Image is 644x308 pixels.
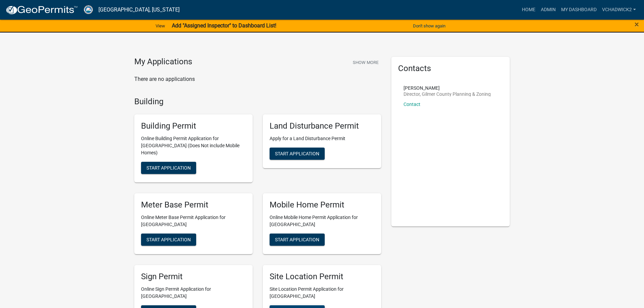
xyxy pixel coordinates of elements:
button: Start Application [141,162,196,174]
h5: Contacts [398,64,503,73]
strong: Add "Assigned Inspector" to Dashboard List! [172,22,276,29]
h5: Mobile Home Permit [270,200,374,210]
span: × [635,20,639,29]
h4: My Applications [134,57,192,67]
span: Start Application [275,237,319,242]
p: Online Sign Permit Application for [GEOGRAPHIC_DATA] [141,286,246,300]
span: Start Application [146,165,191,171]
p: Online Mobile Home Permit Application for [GEOGRAPHIC_DATA] [270,214,374,228]
button: Start Application [141,234,196,246]
a: My Dashboard [558,3,599,16]
a: Home [519,3,538,16]
span: Start Application [146,237,191,242]
h5: Sign Permit [141,272,246,282]
a: [GEOGRAPHIC_DATA], [US_STATE] [98,4,180,16]
p: Apply for a Land Disturbance Permit [270,135,374,142]
p: Online Building Permit Application for [GEOGRAPHIC_DATA] (Does Not include Mobile Homes) [141,135,246,156]
img: Gilmer County, Georgia [83,5,93,14]
h5: Land Disturbance Permit [270,121,374,131]
h4: Building [134,97,381,107]
button: Start Application [270,234,325,246]
button: Show More [350,57,381,68]
h5: Meter Base Permit [141,200,246,210]
a: Contact [404,102,420,107]
a: VChadwick2 [599,3,639,16]
p: [PERSON_NAME] [404,86,491,90]
a: Admin [538,3,558,16]
button: Start Application [270,148,325,160]
p: Director, Gilmer County Planning & Zoning [404,92,491,96]
button: Don't show again [410,20,448,31]
button: Close [635,20,639,28]
p: Online Meter Base Permit Application for [GEOGRAPHIC_DATA] [141,214,246,228]
p: There are no applications [134,75,381,83]
p: Site Location Permit Application for [GEOGRAPHIC_DATA] [270,286,374,300]
h5: Site Location Permit [270,272,374,282]
a: View [153,20,168,31]
h5: Building Permit [141,121,246,131]
span: Start Application [275,151,319,156]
